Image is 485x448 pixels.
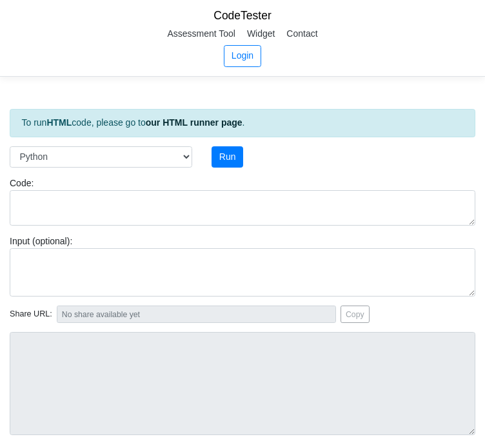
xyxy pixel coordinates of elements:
[163,24,240,43] a: Assessment Tool
[224,45,261,67] a: Login
[57,306,336,323] input: No share available yet
[243,24,280,43] a: Widget
[10,308,52,320] span: Share URL:
[212,146,243,168] button: Run
[213,9,272,22] a: CodeTester
[341,306,370,323] button: Copy
[282,24,322,43] a: Contact
[10,109,475,137] div: To run code, please go to .
[46,117,72,128] strong: HTML
[146,117,243,128] a: our HTML runner page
